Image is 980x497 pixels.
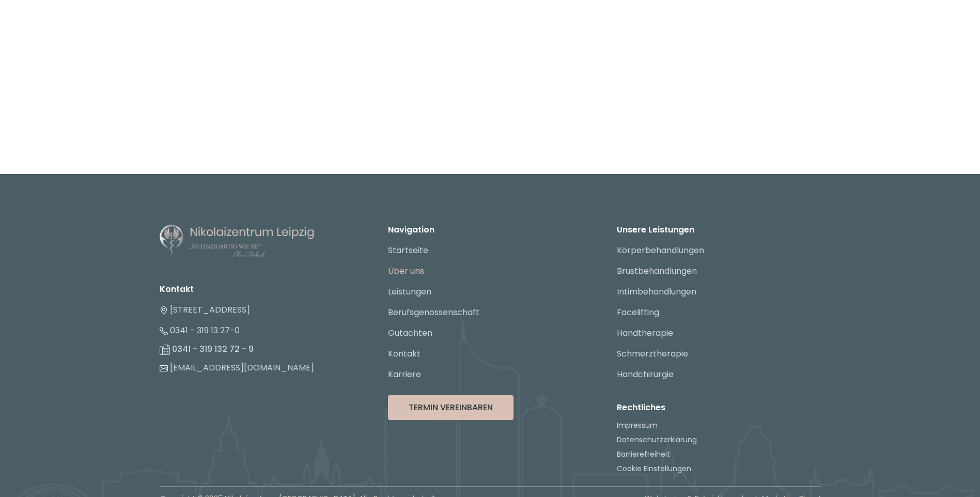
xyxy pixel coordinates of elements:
a: Körperbehandlungen [617,244,704,256]
a: Facelifting [617,306,659,318]
a: Gutachten [388,327,432,339]
a: Kontakt [388,348,421,360]
a: Über uns [388,265,424,277]
p: Navigation [388,224,592,236]
a: Karriere [388,368,421,380]
a: Startseite [388,244,428,256]
img: Nikolaizentrum Leipzig - Logo [160,224,315,259]
li: Kontakt [160,283,364,296]
a: Leistungen [388,286,431,298]
a: Schmerztherapie [617,348,688,360]
a: Brustbehandlungen [617,265,697,277]
a: Handchirurgie [617,368,674,380]
p: Rechtliches [617,401,821,414]
a: 0341 - 319 13 27-0 [160,324,240,336]
a: [EMAIL_ADDRESS][DOMAIN_NAME] [160,362,314,374]
p: Unsere Leistungen [617,224,821,236]
button: Cookie Einstellungen [617,463,691,474]
li: 0341 - 319 132 72 - 9 [160,341,364,358]
a: Datenschutzerklärung [617,434,697,445]
button: Termin Vereinbaren [388,395,514,420]
a: [STREET_ADDRESS] [160,304,250,316]
a: Handtherapie [617,327,673,339]
a: Berufsgenossenschaft [388,306,479,318]
a: Impressum [617,420,658,430]
a: Intimbehandlungen [617,286,696,298]
a: Barrierefreiheit [617,449,670,459]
